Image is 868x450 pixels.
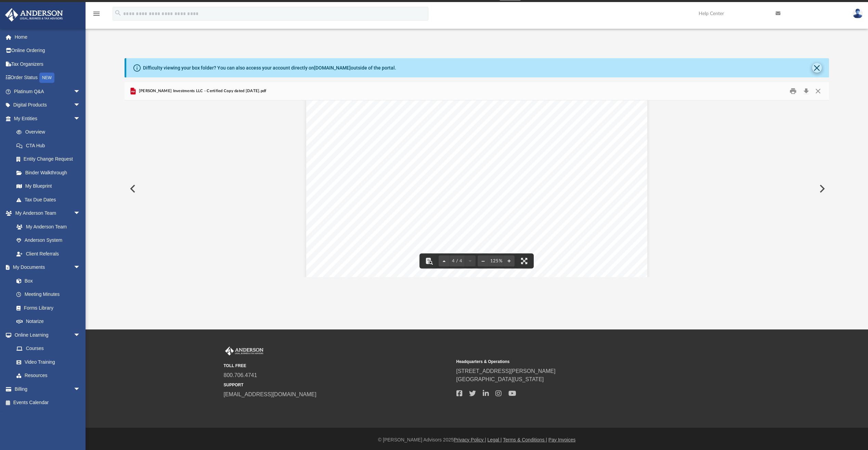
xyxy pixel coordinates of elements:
[814,179,829,198] button: Next File
[10,301,84,315] a: Forms Library
[74,85,87,99] span: arrow_drop_down
[5,85,91,98] a: Platinum Q&Aarrow_drop_down
[39,73,54,83] div: NEW
[450,259,465,263] span: 4 / 4
[74,207,87,221] span: arrow_drop_down
[10,179,87,193] a: My Blueprint
[5,30,91,44] a: Home
[489,259,504,263] div: Current zoom level
[517,253,532,268] button: Enter fullscreen
[224,372,257,378] a: 800.706.4741
[224,347,265,355] img: Anderson Advisors Platinum Portal
[812,63,822,73] button: Close
[125,100,829,277] div: Document Viewer
[143,64,396,72] div: Difficulty viewing your box folder? You can also access your account directly on outside of the p...
[786,86,800,97] button: Print
[3,8,65,22] img: Anderson Advisors Platinum Portal
[74,261,87,275] span: arrow_drop_down
[10,274,84,288] a: Box
[10,234,87,247] a: Anderson System
[450,253,465,268] button: 4 / 4
[5,57,91,71] a: Tax Organizers
[10,220,84,234] a: My Anderson Team
[456,359,684,365] small: Headquarters & Operations
[10,193,91,207] a: Tax Due Dates
[10,315,87,328] a: Notarize
[812,86,824,97] button: Close
[456,368,556,374] a: [STREET_ADDRESS][PERSON_NAME]
[74,98,87,112] span: arrow_drop_down
[74,328,87,342] span: arrow_drop_down
[10,139,91,152] a: CTA Hub
[224,363,452,369] small: TOLL FREE
[125,82,829,277] div: Preview
[800,86,812,97] button: Download
[74,112,87,126] span: arrow_drop_down
[314,65,351,71] a: [DOMAIN_NAME]
[853,9,863,18] img: User Pic
[125,100,829,277] div: File preview
[125,179,140,198] button: Previous File
[86,436,868,443] div: © [PERSON_NAME] Advisors 2025
[5,261,87,274] a: My Documentsarrow_drop_down
[10,342,87,355] a: Courses
[92,10,101,18] i: menu
[5,328,87,342] a: Online Learningarrow_drop_down
[137,88,266,94] span: [PERSON_NAME] Investments LLC - Certified Copy dated [DATE].pdf
[10,125,91,139] a: Overview
[74,382,87,396] span: arrow_drop_down
[5,98,91,112] a: Digital Productsarrow_drop_down
[503,437,547,442] a: Terms & Conditions |
[5,71,91,85] a: Order StatusNEW
[548,437,575,442] a: Pay Invoices
[10,369,87,383] a: Resources
[478,253,489,268] button: Zoom out
[224,391,316,397] a: [EMAIL_ADDRESS][DOMAIN_NAME]
[488,437,502,442] a: Legal |
[10,152,91,166] a: Entity Change Request
[10,247,87,261] a: Client Referrals
[454,437,486,442] a: Privacy Policy |
[439,253,450,268] button: Previous page
[10,166,91,179] a: Binder Walkthrough
[456,376,544,382] a: [GEOGRAPHIC_DATA][US_STATE]
[5,382,91,396] a: Billingarrow_drop_down
[10,355,84,369] a: Video Training
[114,9,122,17] i: search
[92,13,101,18] a: menu
[5,44,91,58] a: Online Ordering
[504,253,515,268] button: Zoom in
[422,253,437,268] button: Toggle findbar
[5,112,91,125] a: My Entitiesarrow_drop_down
[5,396,91,410] a: Events Calendar
[10,288,87,301] a: Meeting Minutes
[5,207,87,220] a: My Anderson Teamarrow_drop_down
[224,382,452,388] small: SUPPORT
